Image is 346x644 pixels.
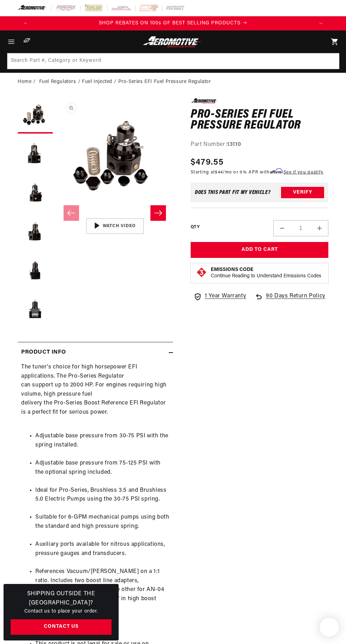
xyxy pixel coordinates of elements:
[284,170,323,175] a: See if you qualify - Learn more about Affirm Financing (opens in modal)
[82,78,118,86] li: Fuel Injected
[270,169,282,174] span: Affirm
[35,432,169,450] li: Adjustable base pressure from 30-75 PSI with the spring installed.
[18,254,53,289] button: Load image 5 in gallery view
[21,348,66,357] h2: Product Info
[205,292,246,301] span: 1 Year Warranty
[118,78,211,86] li: Pro-Series EFI Fuel Pressure Regulator
[18,137,53,172] button: Load image 2 in gallery view
[191,169,323,176] p: Starting at /mo or 0% APR with .
[35,513,169,531] li: Suitable for 6-GPM mechanical pumps using both the standard and high pressure spring.
[18,215,53,250] button: Load image 4 in gallery view
[18,342,173,363] summary: Product Info
[32,19,314,27] div: 1 of 2
[18,293,53,328] button: Load image 6 in gallery view
[191,224,199,230] label: QTY
[4,30,19,53] summary: Menu
[215,170,223,175] span: $44
[211,267,321,279] button: Emissions CodeContinue Reading to Understand Emissions Codes
[191,140,328,149] div: Part Number:
[35,567,169,613] li: References Vacuum/[PERSON_NAME] on a 1:1 ratio. Includes two boost line adapters, one barbed for ...
[35,486,169,504] li: Ideal for Pro-Series, Brushless 3.5 and Brushless 5.0 Electric Pumps using the 30-75 PSI spring.
[32,19,314,27] div: Announcement
[11,619,112,635] a: Contact Us
[193,292,246,301] a: 1 Year Warranty
[64,205,79,221] button: Slide left
[211,273,321,279] p: Continue Reading to Understand Emissions Codes
[150,205,166,221] button: Slide right
[18,98,173,328] media-gallery: Gallery Viewer
[266,292,326,308] span: 90 Days Return Policy
[39,78,82,86] li: Fuel Regulators
[18,176,53,211] button: Load image 3 in gallery view
[11,608,112,615] p: Contact us to place your order.
[191,242,328,258] button: Add to Cart
[191,109,328,131] h1: Pro-Series EFI Fuel Pressure Regulator
[18,98,53,134] button: Load image 1 in gallery view
[32,19,314,27] a: SHOP REBATES ON 100s OF BEST SELLING PRODUCTS
[281,187,324,198] button: Verify
[314,16,328,30] button: Translation missing: en.sections.announcements.next_announcement
[18,78,31,86] a: Home
[11,590,112,608] h3: Shipping Outside the [GEOGRAPHIC_DATA]?
[35,540,169,558] li: Auxiliary ports available for nitrous applications, pressure gauges and transducers.
[323,53,339,69] button: Search Part #, Category or Keyword
[196,267,207,278] img: Emissions code
[255,292,326,308] a: 90 Days Return Policy
[211,267,253,272] strong: Emissions Code
[18,78,328,86] nav: breadcrumbs
[18,16,32,30] button: Translation missing: en.sections.announcements.previous_announcement
[227,142,241,147] strong: 13110
[61,196,168,256] img: Regulators Explained by Our Technician **Tech Tuesday**
[99,20,240,26] span: SHOP REBATES ON 100s OF BEST SELLING PRODUCTS
[142,36,204,48] img: Aeromotive
[191,156,223,169] span: $479.55
[195,190,271,195] div: Does This part fit My vehicle?
[35,459,169,477] li: Adjustable base pressure from 75-125 PSI with the optional spring included.
[7,53,339,69] input: Search Part #, Category or Keyword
